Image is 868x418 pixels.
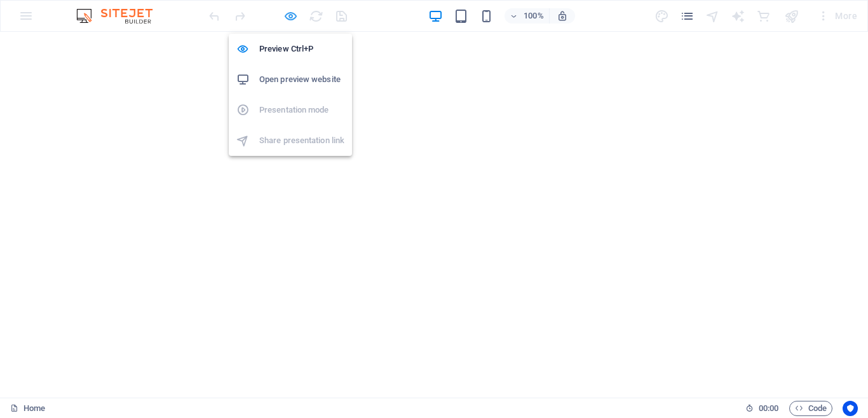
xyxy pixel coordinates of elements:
[768,403,770,413] span: :
[680,8,695,24] button: pages
[789,401,832,416] button: Code
[10,401,45,416] a: Click to cancel selection. Double-click to open Pages
[795,401,827,416] span: Code
[745,401,779,416] h6: Session time
[843,401,858,416] button: Usercentrics
[680,9,695,24] i: Pages (Ctrl+Alt+S)
[505,8,550,24] button: 100%
[759,401,778,416] span: 00 00
[557,10,568,22] i: On resize automatically adjust zoom level to fit chosen device.
[524,8,544,24] h6: 100%
[73,8,168,24] img: Editor Logo
[259,41,344,57] h6: Preview Ctrl+P
[259,72,344,87] h6: Open preview website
